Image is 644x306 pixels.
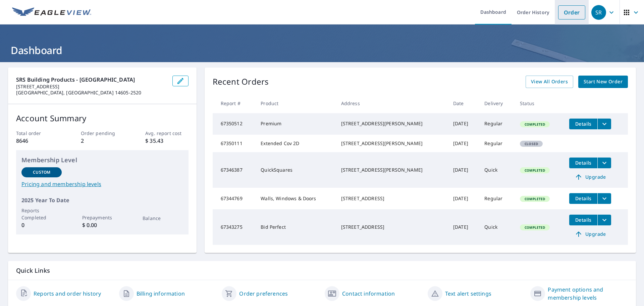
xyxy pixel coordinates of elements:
[448,135,479,152] td: [DATE]
[597,193,611,204] button: filesDropdownBtn-67344769
[21,156,183,165] p: Membership Level
[341,167,442,173] div: [STREET_ADDRESS][PERSON_NAME]
[255,113,335,135] td: Premium
[213,209,256,245] td: 67343275
[81,130,124,137] p: Order pending
[591,5,606,20] div: SR
[341,120,442,127] div: [STREET_ADDRESS][PERSON_NAME]
[448,209,479,245] td: [DATE]
[515,93,564,113] th: Status
[569,119,597,129] button: detailsBtn-67350512
[239,290,288,298] a: Order preferences
[597,215,611,225] button: filesDropdownBtn-67343275
[521,141,542,146] span: Closed
[255,188,335,209] td: Walls, Windows & Doors
[255,93,335,113] th: Product
[213,76,269,88] p: Recent Orders
[448,152,479,188] td: [DATE]
[145,137,188,145] p: $ 35.43
[479,188,515,209] td: Regular
[479,113,515,135] td: Regular
[597,119,611,129] button: filesDropdownBtn-67350512
[548,286,628,302] a: Payment options and membership levels
[531,78,568,86] span: View All Orders
[16,84,167,90] p: [STREET_ADDRESS]
[479,93,515,113] th: Delivery
[213,93,256,113] th: Report #
[569,229,611,239] a: Upgrade
[21,207,62,221] p: Reports Completed
[479,152,515,188] td: Quick
[16,130,59,137] p: Total order
[573,160,593,166] span: Details
[479,135,515,152] td: Regular
[336,93,448,113] th: Address
[82,221,122,229] p: $ 0.00
[521,168,549,173] span: Completed
[341,195,442,202] div: [STREET_ADDRESS]
[569,158,597,168] button: detailsBtn-67346387
[573,217,593,223] span: Details
[213,135,256,152] td: 67350111
[255,152,335,188] td: QuickSquares
[16,137,59,145] p: 8646
[597,158,611,168] button: filesDropdownBtn-67346387
[578,76,628,88] a: Start New Order
[137,290,185,298] a: Billing information
[569,215,597,225] button: detailsBtn-67343275
[584,78,623,86] span: Start New Order
[213,113,256,135] td: 67350512
[16,112,189,124] p: Account Summary
[573,195,593,202] span: Details
[16,266,628,275] p: Quick Links
[21,180,183,188] a: Pricing and membership levels
[145,130,188,137] p: Avg. report cost
[8,43,636,57] h1: Dashboard
[445,290,491,298] a: Text alert settings
[21,196,183,204] p: 2025 Year To Date
[558,5,585,19] a: Order
[521,225,549,230] span: Completed
[213,188,256,209] td: 67344769
[448,188,479,209] td: [DATE]
[82,214,122,221] p: Prepayments
[81,137,124,145] p: 2
[255,135,335,152] td: Extended Cov 2D
[569,193,597,204] button: detailsBtn-67344769
[33,169,50,175] p: Custom
[255,209,335,245] td: Bid Perfect
[573,230,607,238] span: Upgrade
[526,76,573,88] a: View All Orders
[16,90,167,96] p: [GEOGRAPHIC_DATA], [GEOGRAPHIC_DATA] 14605-2520
[569,172,611,182] a: Upgrade
[341,140,442,147] div: [STREET_ADDRESS][PERSON_NAME]
[12,7,91,17] img: EV Logo
[16,76,167,84] p: SRS Building Products - [GEOGRAPHIC_DATA]
[34,290,101,298] a: Reports and order history
[341,224,442,230] div: [STREET_ADDRESS]
[521,196,549,201] span: Completed
[521,122,549,127] span: Completed
[21,221,62,229] p: 0
[573,121,593,127] span: Details
[448,93,479,113] th: Date
[143,215,183,222] p: Balance
[448,113,479,135] td: [DATE]
[342,290,395,298] a: Contact information
[573,173,607,181] span: Upgrade
[479,209,515,245] td: Quick
[213,152,256,188] td: 67346387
